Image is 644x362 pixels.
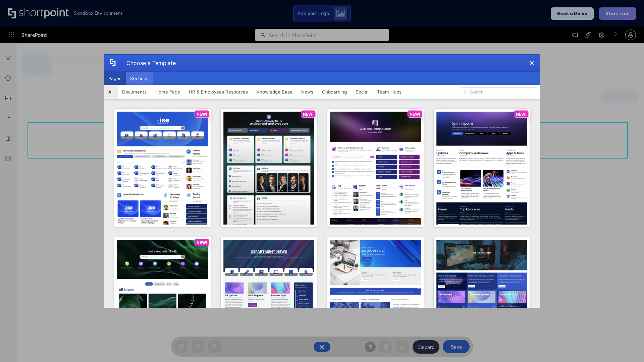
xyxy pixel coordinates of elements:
[104,54,540,308] div: template selector
[610,330,644,362] iframe: Chat Widget
[197,112,207,117] p: NEW!
[184,85,252,99] button: HR & Employees Resources
[351,85,373,99] button: Social
[252,85,297,99] button: Knowledge Base
[303,112,314,117] p: NEW!
[121,55,176,71] div: Choose a Template
[516,112,527,117] p: NEW!
[118,85,151,99] button: Documents
[104,72,126,85] button: Pages
[197,240,207,245] p: NEW!
[461,87,537,97] input: Search
[151,85,184,99] button: Home Page
[297,85,318,99] button: News
[104,85,118,99] button: All
[126,72,153,85] button: Sections
[318,85,351,99] button: Onboarding
[410,112,420,117] p: NEW!
[373,85,406,99] button: Team Hubs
